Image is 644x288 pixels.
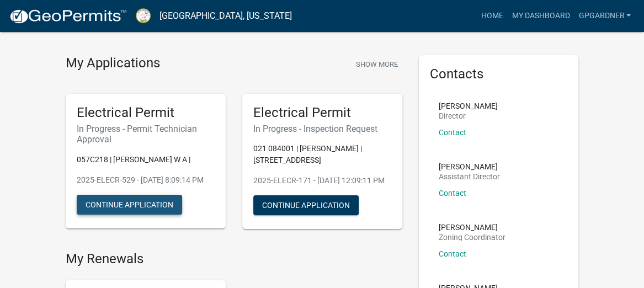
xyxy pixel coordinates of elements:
p: Director [439,112,498,120]
a: Contact [439,128,466,137]
p: 2025-ELECR-171 - [DATE] 12:09:11 PM [253,175,391,186]
p: [PERSON_NAME] [439,223,505,231]
a: Home [476,6,507,26]
h6: In Progress - Inspection Request [253,124,391,134]
p: 021 084001 | [PERSON_NAME] | [STREET_ADDRESS] [253,143,391,166]
a: Gpgardner [574,6,635,26]
a: Contact [439,189,466,198]
p: [PERSON_NAME] [439,163,500,170]
p: Zoning Coordinator [439,233,505,241]
h5: Electrical Permit [253,105,391,121]
button: Continue Application [77,195,182,215]
button: Continue Application [253,195,359,215]
p: 057C218 | [PERSON_NAME] W A | [77,154,215,166]
h5: Electrical Permit [77,105,215,121]
a: My Dashboard [507,6,574,26]
button: Show More [352,55,402,73]
p: Assistant Director [439,173,500,180]
h6: In Progress - Permit Technician Approval [77,124,215,145]
h4: My Renewals [66,251,402,267]
p: 2025-ELECR-529 - [DATE] 8:09:14 PM [77,174,215,186]
p: [PERSON_NAME] [439,102,498,110]
h4: My Applications [66,55,160,72]
a: Contact [439,249,466,258]
img: Putnam County, Georgia [136,8,151,23]
h5: Contacts [430,66,568,82]
a: [GEOGRAPHIC_DATA], [US_STATE] [159,7,292,25]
